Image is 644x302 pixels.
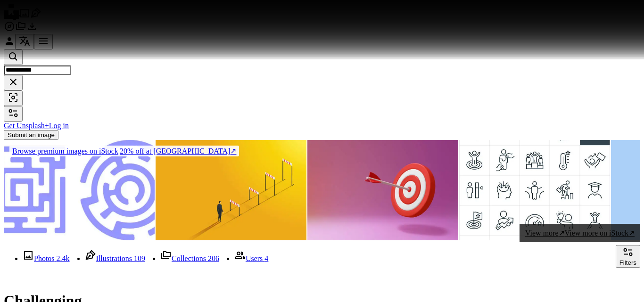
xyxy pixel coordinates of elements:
[19,12,30,20] a: Photos
[525,229,565,237] span: View more ↗
[4,140,155,240] img: labyrinth design
[234,254,268,262] a: Users 4
[160,254,219,262] a: Collections 206
[4,106,23,122] button: Filters
[459,140,610,240] img: Personal Development Thin Line Icons - Editable Stroke
[520,224,640,242] a: View more↗View more on iStock↗
[4,122,49,130] a: Get Unsplash+
[616,245,640,268] button: Filters
[156,140,306,240] img: Businessman look at higher career barriers ambitious to overcome
[4,75,23,90] button: Clear
[30,12,41,20] a: Illustrations
[23,254,70,262] a: Photos 2.4k
[4,130,58,140] button: Submit an image
[9,146,239,156] div: 20% off at [GEOGRAPHIC_DATA] ↗
[307,140,458,240] img: 3d Red target with arrow in center. Vector
[4,140,245,162] a: Browse premium images on iStock|20% off at [GEOGRAPHIC_DATA]↗
[4,90,23,106] button: Visual search
[34,34,53,49] button: Menu
[4,12,19,20] a: Home — Unsplash
[565,229,635,237] span: View more on iStock ↗
[49,122,69,130] a: Log in
[4,49,23,65] button: Search Unsplash
[134,254,145,262] span: 109
[4,49,640,106] form: Find visuals sitewide
[208,254,219,262] span: 206
[85,254,145,262] a: Illustrations 109
[12,147,120,155] span: Browse premium images on iStock |
[4,25,15,33] a: Explore
[26,25,38,33] a: Download History
[15,25,26,33] a: Collections
[264,254,268,262] span: 4
[15,34,34,49] button: Language
[4,40,15,48] a: Log in / Sign up
[57,254,70,262] span: 2.4k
